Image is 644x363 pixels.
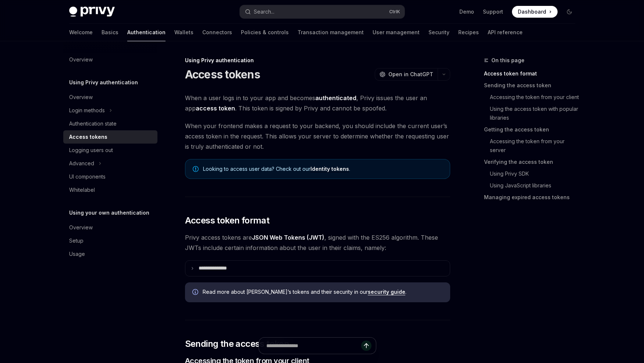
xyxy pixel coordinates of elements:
[193,166,199,172] svg: Note
[490,103,581,124] a: Using the access token with popular libraries
[484,68,581,80] a: Access token format
[63,221,157,234] a: Overview
[69,7,115,17] img: dark logo
[69,223,93,232] div: Overview
[102,24,118,41] a: Basics
[69,24,93,41] a: Welcome
[196,105,235,112] strong: access token
[484,156,581,168] a: Verifying the access token
[203,165,442,173] span: Looking to access user data? Check out our .
[490,180,581,191] a: Using JavaScript libraries
[185,68,260,81] h1: Access tokens
[483,8,503,15] a: Support
[63,130,157,144] a: Access tokens
[490,135,581,156] a: Accessing the token from your server
[63,117,157,130] a: Authentication state
[203,288,443,296] span: Read more about [PERSON_NAME]’s tokens and their security in our .
[254,7,274,16] div: Search...
[192,289,200,296] svg: Info
[428,24,449,41] a: Security
[185,232,450,253] span: Privy access tokens are , signed with the ES256 algorithm. These JWTs include certain information...
[185,215,270,226] span: Access token format
[63,247,157,261] a: Usage
[240,5,405,18] button: Search...CtrlK
[310,166,349,172] a: Identity tokens
[202,24,232,41] a: Connectors
[69,208,149,217] h5: Using your own authentication
[69,236,83,245] div: Setup
[458,24,479,41] a: Recipes
[459,8,474,15] a: Demo
[388,71,433,78] span: Open in ChatGPT
[375,68,438,81] button: Open in ChatGPT
[127,24,166,41] a: Authentication
[69,78,138,87] h5: Using Privy authentication
[490,168,581,180] a: Using Privy SDK
[518,8,546,15] span: Dashboard
[490,91,581,103] a: Accessing the token from your client
[185,121,450,152] span: When your frontend makes a request to your backend, you should include the current user’s access ...
[63,170,157,183] a: UI components
[69,93,93,102] div: Overview
[69,250,85,258] div: Usage
[69,159,94,168] div: Advanced
[63,183,157,197] a: Whitelabel
[69,186,95,194] div: Whitelabel
[315,94,356,102] strong: authenticated
[69,106,105,115] div: Login methods
[69,146,113,155] div: Logging users out
[63,144,157,157] a: Logging users out
[488,24,523,41] a: API reference
[174,24,193,41] a: Wallets
[361,341,371,351] button: Send message
[69,172,106,181] div: UI components
[298,24,364,41] a: Transaction management
[563,6,575,18] button: Toggle dark mode
[69,55,93,64] div: Overview
[484,191,581,203] a: Managing expired access tokens
[69,119,117,128] div: Authentication state
[63,53,157,66] a: Overview
[241,24,289,41] a: Policies & controls
[484,124,581,135] a: Getting the access token
[491,56,524,65] span: On this page
[389,9,400,15] span: Ctrl K
[252,234,324,242] a: JSON Web Tokens (JWT)
[373,24,420,41] a: User management
[63,234,157,247] a: Setup
[512,6,558,18] a: Dashboard
[63,91,157,104] a: Overview
[368,289,405,295] a: security guide
[69,133,107,141] div: Access tokens
[185,93,450,113] span: When a user logs in to your app and becomes , Privy issues the user an app . This token is signed...
[484,80,581,91] a: Sending the access token
[185,57,450,64] div: Using Privy authentication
